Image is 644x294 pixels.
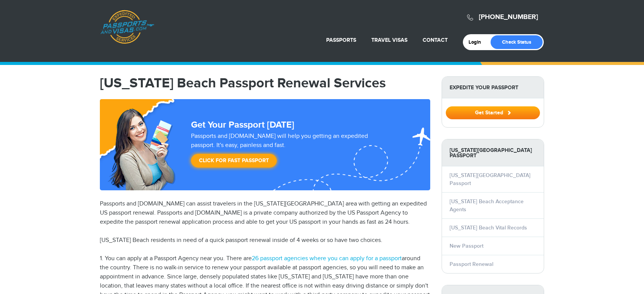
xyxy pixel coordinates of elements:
a: Login [469,39,486,45]
button: Get Started [446,106,540,119]
a: [US_STATE] Beach Vital Records [450,224,527,231]
a: Click for Fast Passport [191,154,277,168]
a: Passports & [DOMAIN_NAME] [100,10,154,44]
a: Passports [326,37,356,43]
p: Passports and [DOMAIN_NAME] can assist travelers in the [US_STATE][GEOGRAPHIC_DATA] area with get... [100,199,430,227]
a: [PHONE_NUMBER] [479,13,538,21]
strong: Expedite Your Passport [442,77,544,98]
div: Passports and [DOMAIN_NAME] will help you getting an expedited passport. It's easy, painless and ... [188,132,395,171]
h1: [US_STATE] Beach Passport Renewal Services [100,76,430,90]
a: Check Status [491,35,543,49]
a: 26 passport agencies where you can apply for a passport [252,255,402,262]
a: New Passport [450,243,483,249]
a: Travel Visas [371,37,407,43]
a: Get Started [446,109,540,115]
a: Contact [423,37,448,43]
p: [US_STATE] Beach residents in need of a quick passport renewal inside of 4 weeks or so have two c... [100,236,430,245]
a: [US_STATE][GEOGRAPHIC_DATA] Passport [450,172,530,187]
strong: Get Your Passport [DATE] [191,119,294,130]
a: Passport Renewal [450,261,493,267]
strong: [US_STATE][GEOGRAPHIC_DATA] Passport [442,139,544,166]
a: [US_STATE] Beach Acceptance Agents [450,198,524,213]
